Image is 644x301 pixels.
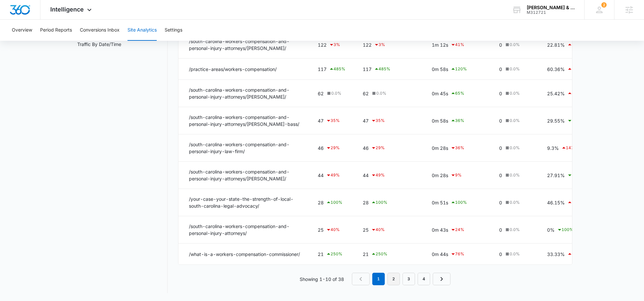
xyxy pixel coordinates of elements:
[318,226,347,234] div: 25
[178,107,310,134] td: /south-carolina-workers-compensation-and-personal-injury-attorneys/[PERSON_NAME]-bass/
[329,65,345,73] div: 485 %
[371,144,385,152] div: 29 %
[363,90,416,97] div: 62
[352,273,450,285] nav: Pagination
[547,144,585,152] div: 9.3%
[504,251,520,257] div: 0.0 %
[499,66,531,73] div: 0
[178,216,310,243] td: /south-carolina-workers-compensation-and-personal-injury-attorneys/
[318,41,347,49] div: 122
[326,198,342,206] div: 100 %
[504,199,520,205] div: 0.0 %
[499,199,531,206] div: 0
[318,65,347,73] div: 117
[499,172,531,179] div: 0
[371,250,387,258] div: 250 %
[300,276,344,283] p: Showing 1-10 of 38
[547,171,585,179] div: 27.91%
[326,171,340,179] div: 49 %
[527,5,575,10] div: account name
[318,144,347,152] div: 46
[527,10,575,15] div: account id
[450,117,464,125] div: 36 %
[127,20,157,41] button: Site Analytics
[363,250,416,258] div: 21
[372,273,385,285] em: 1
[371,171,385,179] div: 49 %
[363,171,416,179] div: 44
[178,189,310,216] td: /your-case-your-state-the-strength-of-local-south-carolina-legal-advocacy/
[547,41,585,49] div: 22.81%
[450,41,464,49] div: 41 %
[50,6,84,13] span: Intelligence
[450,89,464,97] div: 65 %
[329,41,340,49] div: 3 %
[504,172,520,178] div: 0.0 %
[371,198,387,206] div: 100 %
[432,65,483,73] div: 0m 58s
[504,118,520,124] div: 0.0 %
[374,65,390,73] div: 485 %
[326,250,342,258] div: 250 %
[178,58,310,80] td: /practice-areas/workers-compensation/
[567,171,581,179] div: 33 %
[77,41,121,48] a: Traffic By Date/Time
[567,250,581,258] div: 67 %
[363,41,416,49] div: 122
[450,171,462,179] div: 9 %
[363,65,416,73] div: 117
[433,273,450,285] a: Next Page
[318,90,347,97] div: 62
[178,134,310,162] td: /south-carolina-workers-compensation-and-personal-injury-law-firm/
[547,117,585,125] div: 29.55%
[567,89,581,97] div: 48 %
[40,20,72,41] button: Period Reports
[12,20,32,41] button: Overview
[178,243,310,265] td: /what-is-a-workers-compensation-commissioner/
[547,198,585,206] div: 46.15%
[432,198,483,206] div: 0m 51s
[178,31,310,58] td: /south-carolina-workers-compensation-and-personal-injury-attorneys/[PERSON_NAME]/
[450,144,464,152] div: 36 %
[547,250,585,258] div: 33.33%
[318,117,347,125] div: 47
[499,90,531,97] div: 0
[432,144,483,152] div: 0m 28s
[374,41,385,49] div: 3 %
[450,198,467,206] div: 100 %
[499,41,531,48] div: 0
[547,65,585,73] div: 60.36%
[326,226,340,234] div: 40 %
[567,41,581,49] div: 53 %
[504,66,520,72] div: 0.0 %
[499,251,531,258] div: 0
[504,90,520,96] div: 0.0 %
[432,41,483,49] div: 1m 12s
[432,226,483,234] div: 0m 43s
[567,65,581,73] div: 15 %
[504,42,520,48] div: 0.0 %
[432,171,483,179] div: 0m 28s
[547,89,585,97] div: 25.42%
[567,198,584,206] div: 100 %
[504,145,520,151] div: 0.0 %
[387,273,400,285] a: Page 2
[326,117,340,125] div: 35 %
[601,2,607,8] span: 2
[499,145,531,151] div: 0
[371,117,385,125] div: 35 %
[165,20,182,41] button: Settings
[363,144,416,152] div: 46
[567,117,578,125] div: 7 %
[450,65,467,73] div: 120 %
[318,171,347,179] div: 44
[450,226,464,234] div: 24 %
[178,80,310,107] td: /south-carolina-workers-compensation-and-personal-injury-attorneys/[PERSON_NAME]/
[371,226,385,234] div: 40 %
[80,20,120,41] button: Conversions Inbox
[363,198,416,206] div: 28
[363,117,416,125] div: 47
[418,273,430,285] a: Page 4
[557,226,573,234] div: 100 %
[504,227,520,233] div: 0.0 %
